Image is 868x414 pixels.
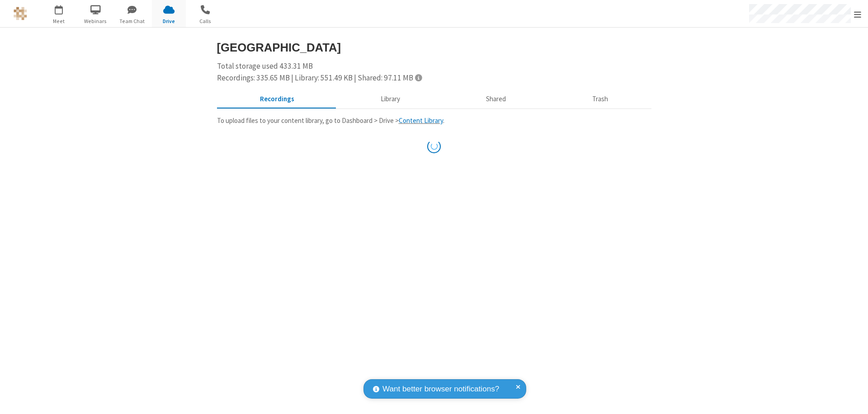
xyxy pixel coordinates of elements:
div: Recordings: 335.65 MB | Library: 551.49 KB | Shared: 97.11 MB [217,72,651,84]
span: Want better browser notifications? [382,383,499,395]
span: Totals displayed include files that have been moved to the trash. [415,74,422,81]
img: QA Selenium DO NOT DELETE OR CHANGE [14,7,27,20]
button: Shared during meetings [443,91,549,108]
span: Team Chat [115,17,149,25]
span: Webinars [79,17,113,25]
span: Drive [152,17,186,25]
span: Meet [42,17,76,25]
button: Recorded meetings [217,91,338,108]
div: Total storage used 433.31 MB [217,61,651,84]
p: To upload files to your content library, go to Dashboard > Drive > . [217,116,651,126]
button: Trash [549,91,651,108]
span: Calls [189,17,222,25]
button: Content library [337,91,443,108]
a: Content Library [399,116,443,125]
h3: [GEOGRAPHIC_DATA] [217,41,651,54]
